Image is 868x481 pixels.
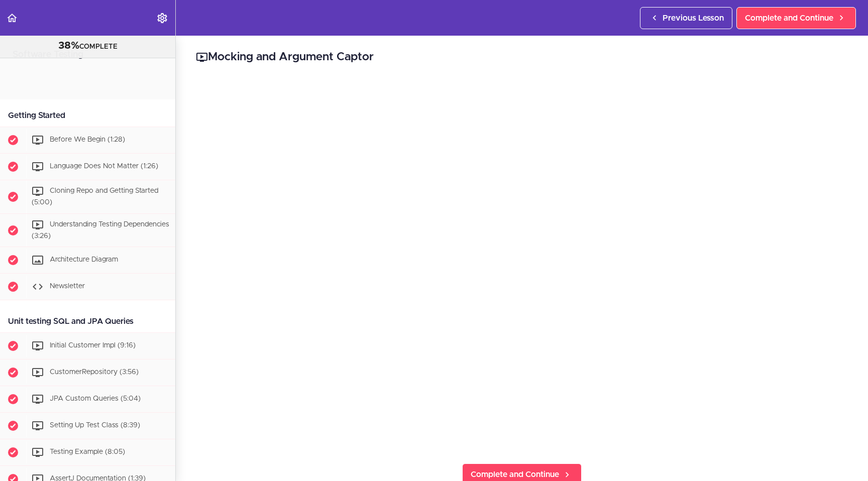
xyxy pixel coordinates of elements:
span: Understanding Testing Dependencies (3:26) [32,221,169,239]
span: Previous Lesson [663,12,724,24]
iframe: chat widget [806,418,868,466]
span: Newsletter [50,283,85,290]
span: Architecture Diagram [50,257,118,264]
span: Initial Customer Impl (9:16) [50,342,136,349]
span: Language Does Not Matter (1:26) [50,163,158,170]
span: JPA Custom Queries (5:04) [50,396,141,403]
span: 38% [58,41,79,51]
div: COMPLETE [13,40,163,53]
span: Setting Up Test Class (8:39) [50,422,140,429]
h2: Mocking and Argument Captor [196,49,848,66]
span: Before We Begin (1:28) [50,136,125,143]
span: Complete and Continue [745,12,833,24]
span: Complete and Continue [471,468,559,480]
a: Complete and Continue [736,7,856,29]
span: Testing Example (8:05) [50,449,125,456]
span: CustomerRepository (3:56) [50,369,139,376]
svg: Back to course curriculum [6,12,18,24]
iframe: Video Player [196,81,848,447]
svg: Settings Menu [156,12,168,24]
a: Previous Lesson [640,7,732,29]
span: Cloning Repo and Getting Started (5:00) [32,187,158,206]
